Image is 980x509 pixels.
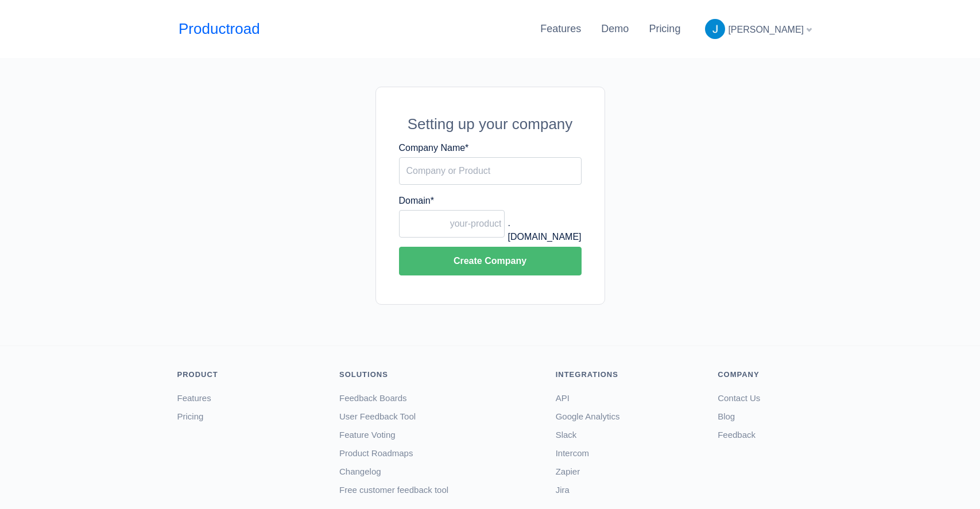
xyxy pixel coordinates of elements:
a: Free customer feedback tool [339,485,448,495]
div: Solutions [339,369,539,380]
a: Slack [556,430,577,440]
a: Intercom [556,448,589,458]
img: Jan Lopez userpic [705,19,725,39]
a: Zapier [556,467,580,476]
a: API [556,393,570,403]
button: Create Company [399,247,582,275]
a: Pricing [649,23,680,34]
a: Product Roadmaps [339,448,413,458]
div: Product [177,369,323,380]
a: Pricing [177,411,204,421]
a: Features [177,393,211,403]
a: Demo [601,23,629,34]
input: Company or Product [399,157,582,185]
div: [PERSON_NAME] [700,14,816,44]
a: Features [540,23,581,34]
input: your-product [399,210,505,238]
a: Blog [718,411,735,421]
span: [PERSON_NAME] [728,25,804,34]
a: Contact Us [718,393,760,403]
label: Company Name [399,141,469,155]
div: Integrations [556,369,701,380]
div: Company [718,369,808,380]
a: Feedback Boards [339,393,407,403]
a: User Feedback Tool [339,411,416,421]
a: Google Analytics [556,411,620,421]
a: Changelog [339,467,381,476]
label: Domain [399,194,434,208]
a: Jira [556,485,570,495]
div: Setting up your company [399,113,582,135]
a: Productroad [179,18,260,40]
a: Feedback [718,430,756,440]
a: Feature Voting [339,430,396,440]
div: .[DOMAIN_NAME] [505,194,581,216]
